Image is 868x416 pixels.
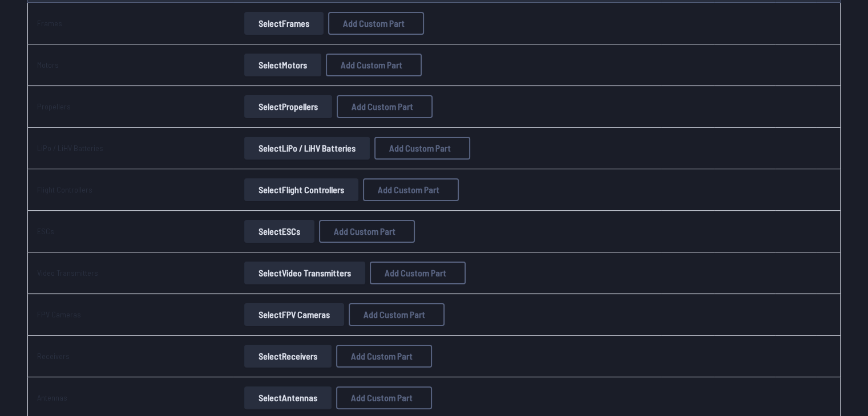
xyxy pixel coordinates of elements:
[328,12,424,35] button: Add Custom Part
[336,386,432,409] button: Add Custom Part
[242,262,368,284] a: SelectVideo Transmitters
[337,95,433,118] button: Add Custom Part
[242,137,372,160] a: SelectLiPo / LiHV Batteries
[370,262,466,284] button: Add Custom Part
[244,178,358,201] button: SelectFlight Controllers
[37,18,62,28] a: Frames
[244,303,344,326] button: SelectFPV Cameras
[349,303,445,326] button: Add Custom Part
[244,95,332,118] button: SelectPropellers
[341,60,402,70] span: Add Custom Part
[242,95,334,118] a: SelectPropellers
[363,178,459,201] button: Add Custom Part
[244,345,332,368] button: SelectReceivers
[37,60,59,70] a: Motors
[244,220,314,243] button: SelectESCs
[336,345,432,368] button: Add Custom Part
[244,54,321,76] button: SelectMotors
[37,309,81,319] a: FPV Cameras
[242,303,346,326] a: SelectFPV Cameras
[242,386,334,409] a: SelectAntennas
[37,393,67,402] a: Antennas
[37,351,70,361] a: Receivers
[242,220,317,243] a: SelectESCs
[334,227,395,236] span: Add Custom Part
[351,393,413,402] span: Add Custom Part
[244,137,370,160] button: SelectLiPo / LiHV Batteries
[385,268,446,278] span: Add Custom Part
[37,185,92,194] a: Flight Controllers
[242,54,324,76] a: SelectMotors
[374,137,470,160] button: Add Custom Part
[326,54,422,76] button: Add Custom Part
[37,143,103,153] a: LiPo / LiHV Batteries
[244,262,365,284] button: SelectVideo Transmitters
[364,310,425,319] span: Add Custom Part
[343,19,405,28] span: Add Custom Part
[244,12,324,35] button: SelectFrames
[242,345,334,368] a: SelectReceivers
[242,178,361,201] a: SelectFlight Controllers
[319,220,415,243] button: Add Custom Part
[352,102,413,111] span: Add Custom Part
[37,101,71,111] a: Propellers
[37,226,54,236] a: ESCs
[242,12,326,35] a: SelectFrames
[244,386,332,409] button: SelectAntennas
[351,352,413,361] span: Add Custom Part
[378,185,439,194] span: Add Custom Part
[389,144,451,153] span: Add Custom Part
[37,268,98,278] a: Video Transmitters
